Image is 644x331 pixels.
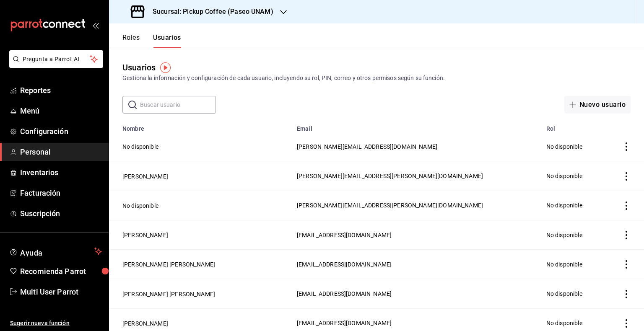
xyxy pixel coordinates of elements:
button: No disponible [122,142,158,151]
button: open_drawer_menu [92,22,99,28]
td: No disponible [541,220,605,249]
button: actions [622,142,631,151]
div: Usuarios [122,61,156,74]
span: Ayuda [20,246,91,256]
td: No disponible [541,279,605,308]
button: Pregunta a Parrot AI [9,50,103,68]
button: Usuarios [153,34,181,48]
a: Pregunta a Parrot AI [6,61,103,70]
span: [EMAIL_ADDRESS][DOMAIN_NAME] [297,261,392,268]
span: Multi User Parrot [20,286,102,297]
span: Pregunta a Parrot AI [23,55,90,64]
button: [PERSON_NAME] [122,172,168,181]
span: [PERSON_NAME][EMAIL_ADDRESS][PERSON_NAME][DOMAIN_NAME] [297,202,483,209]
h3: Sucursal: Pickup Coffee (Paseo UNAM) [146,7,273,17]
span: [EMAIL_ADDRESS][DOMAIN_NAME] [297,290,392,297]
input: Buscar usuario [140,96,216,113]
span: Configuración [20,126,102,137]
button: No disponible [122,202,158,210]
img: Tooltip marker [160,62,171,73]
span: [PERSON_NAME][EMAIL_ADDRESS][DOMAIN_NAME] [297,143,437,150]
th: Nombre [109,120,292,132]
th: Email [292,120,541,132]
span: Facturación [20,187,102,199]
button: Nuevo usuario [564,96,631,114]
td: No disponible [541,250,605,279]
span: [EMAIL_ADDRESS][DOMAIN_NAME] [297,232,392,238]
span: [PERSON_NAME][EMAIL_ADDRESS][PERSON_NAME][DOMAIN_NAME] [297,173,483,179]
td: No disponible [541,191,605,220]
button: actions [622,290,631,298]
button: [PERSON_NAME] [PERSON_NAME] [122,290,215,298]
button: [PERSON_NAME] [122,319,168,328]
span: Sugerir nueva función [10,319,102,328]
td: No disponible [541,161,605,191]
span: Recomienda Parrot [20,266,102,277]
button: [PERSON_NAME] [PERSON_NAME] [122,260,215,269]
button: actions [622,172,631,181]
span: Suscripción [20,208,102,219]
button: actions [622,260,631,269]
div: Gestiona la información y configuración de cada usuario, incluyendo su rol, PIN, correo y otros p... [122,74,631,83]
button: actions [622,319,631,328]
button: actions [622,231,631,239]
span: Inventarios [20,167,102,178]
span: [EMAIL_ADDRESS][DOMAIN_NAME] [297,320,392,326]
span: Personal [20,146,102,158]
button: [PERSON_NAME] [122,231,168,239]
button: actions [622,202,631,210]
th: Rol [541,120,605,132]
button: Roles [122,34,140,48]
div: navigation tabs [122,34,181,48]
span: Reportes [20,85,102,96]
td: No disponible [541,132,605,161]
span: Menú [20,105,102,116]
